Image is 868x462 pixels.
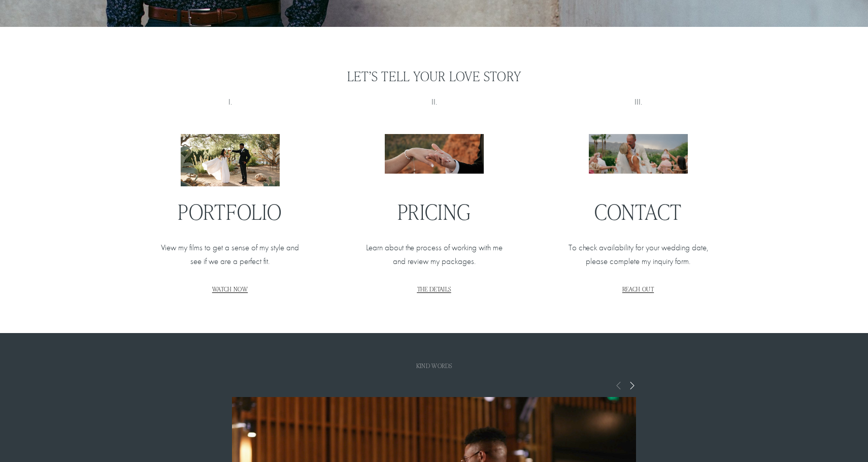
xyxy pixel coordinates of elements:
[615,380,623,389] span: Previous
[155,241,305,268] p: View my films to get a sense of my style and see if we are a perfect fit.
[155,200,305,223] h2: PORTFOLIO
[563,200,713,223] h2: CONTACT
[417,285,451,293] a: THE DETAILS
[563,241,713,268] p: To check availability for your wedding date, please complete my inquiry form.
[232,362,636,369] h1: Kind words
[622,285,654,293] a: REACH OUT
[359,200,509,223] h2: PRICING
[129,69,739,84] h3: Let’s Tell Your Love Story
[212,285,248,293] a: WATCH NOW
[628,380,636,389] span: Next
[563,95,713,109] p: III.
[359,95,509,109] p: II.
[359,241,509,268] p: Learn about the process of working with me and review my packages.
[155,95,305,109] p: I.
